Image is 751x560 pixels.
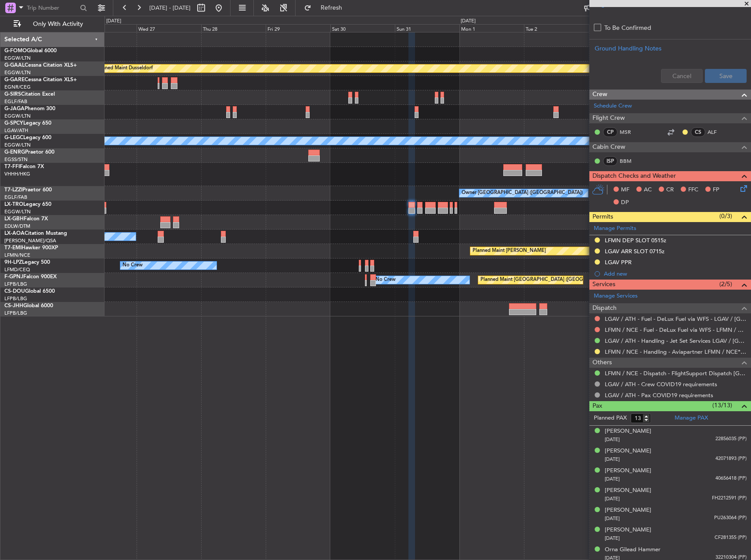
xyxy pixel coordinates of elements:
a: F-GPNJFalcon 900EX [4,274,57,280]
span: FH2212591 (PP) [712,495,747,502]
a: LGAV/ATH [4,127,28,134]
input: Trip Number [27,1,77,14]
span: Flight Crew [592,113,625,123]
div: [PERSON_NAME] [605,447,651,456]
span: Dispatch Checks and Weather [592,171,676,181]
span: T7-EMI [4,245,22,251]
a: EDLW/DTM [4,223,30,230]
span: G-FOMO [4,48,27,54]
span: [DATE] [605,456,620,463]
span: F-GPNJ [4,274,23,280]
label: To Be Confirmed [604,23,651,32]
a: LFMN / NCE - Handling - Aviapartner LFMN / NCE*****MY HANDLING**** [605,348,747,355]
div: Orna Gilead Hammer [605,546,661,554]
span: Dispatch [592,303,617,313]
span: G-SPCY [4,121,23,126]
div: Ground Handling Notes [595,44,746,53]
span: Refresh [313,5,350,11]
div: LGAV PPR [605,258,632,266]
span: MF [621,186,629,194]
div: [PERSON_NAME] [605,526,651,535]
a: EGGW/LTN [4,55,31,61]
a: Manage Permits [594,224,636,233]
span: Permits [592,212,613,222]
button: Only With Activity [10,17,95,31]
a: LFMN/NCE [4,252,30,258]
span: 9H-LPZ [4,260,22,265]
div: Owner [GEOGRAPHIC_DATA] ([GEOGRAPHIC_DATA]) [462,187,583,200]
a: MSR [620,128,639,136]
div: Mon 1 [459,24,524,32]
span: (13/13) [712,401,732,410]
button: Refresh [300,1,353,15]
a: LX-AOACitation Mustang [4,231,67,236]
div: Wed 27 [137,24,201,32]
span: 40656418 (PP) [715,475,747,482]
a: LGAV / ATH - Handling - Jet Set Services LGAV / [GEOGRAPHIC_DATA] [605,337,747,345]
a: EGLF/FAB [4,194,27,201]
a: G-SPCYLegacy 650 [4,121,51,126]
span: LX-GBH [4,216,24,222]
div: [PERSON_NAME] [605,467,651,475]
a: LFPB/LBG [4,310,27,316]
a: [PERSON_NAME]/QSA [4,237,56,244]
div: No Crew [375,273,396,287]
a: LGAV / ATH - Crew COVID19 requirements [605,381,717,388]
div: Sun 31 [395,24,459,32]
a: LX-GBHFalcon 7X [4,216,48,222]
a: LX-TROLegacy 650 [4,202,51,207]
span: CR [666,186,674,194]
div: Thu 28 [201,24,266,32]
a: G-GARECessna Citation XLS+ [4,77,77,83]
span: CS-JHH [4,303,23,309]
a: G-FOMOGlobal 6000 [4,48,57,54]
a: CS-DOUGlobal 6500 [4,289,55,294]
div: [DATE] [106,18,121,25]
div: Sat 30 [330,24,395,32]
span: PU263064 (PP) [714,514,747,522]
span: CS-DOU [4,289,25,294]
a: G-SIRSCitation Excel [4,92,55,97]
a: ALF [708,128,727,136]
span: LX-TRO [4,202,23,207]
div: CP [603,127,617,137]
span: Services [592,280,615,290]
span: 22856035 (PP) [715,435,747,443]
div: Planned Maint Dusseldorf [95,62,153,75]
div: LFMN DEP SLOT 0515z [605,237,666,244]
a: LFMN / NCE - Dispatch - FlightSupport Dispatch [GEOGRAPHIC_DATA] [605,370,747,377]
span: Pax [592,401,602,411]
span: AC [644,186,652,194]
span: Cabin Crew [592,142,625,152]
a: Schedule Crew [594,102,632,111]
a: EGGW/LTN [4,113,31,119]
span: CF281355 (PP) [715,534,747,542]
span: [DATE] [605,535,620,542]
a: VHHH/HKG [4,171,30,177]
a: Manage PAX [675,414,708,423]
span: G-GARE [4,77,25,83]
span: G-LEGC [4,135,23,140]
span: G-SIRS [4,92,21,97]
div: [PERSON_NAME] [605,427,651,436]
span: Others [592,358,612,368]
span: LX-AOA [4,231,25,236]
span: [DATE] [605,495,620,502]
span: [DATE] - [DATE] [149,4,191,12]
div: LGAV ARR SLOT 0715z [605,248,664,255]
a: G-GAALCessna Citation XLS+ [4,63,77,68]
a: T7-LZZIPraetor 600 [4,187,52,193]
a: EGGW/LTN [4,142,31,148]
a: EGGW/LTN [4,69,31,76]
a: G-LEGCLegacy 600 [4,135,51,140]
span: Crew [592,90,607,100]
a: LGAV / ATH - Pax COVID19 requirements [605,391,713,399]
span: DP [621,198,629,207]
a: Manage Services [594,292,638,301]
span: [DATE] [605,476,620,482]
a: LFPB/LBG [4,281,27,287]
div: Wed 3 [589,24,654,32]
a: CS-JHHGlobal 6000 [4,303,53,309]
span: T7-FFI [4,164,20,169]
div: Planned Maint [PERSON_NAME] [473,244,546,258]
